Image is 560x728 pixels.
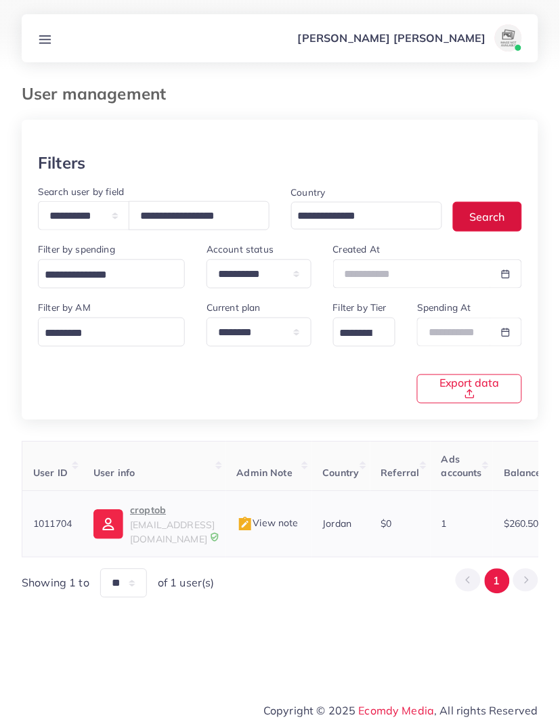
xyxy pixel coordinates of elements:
img: admin_note.cdd0b510.svg [237,517,253,533]
span: Referral [381,467,420,479]
label: Country [291,186,326,199]
span: View note [237,517,299,530]
label: Filter by spending [38,242,115,256]
span: Balance [504,467,542,479]
span: 1 [441,518,447,530]
input: Search for option [40,265,167,286]
span: Jordan [323,518,352,530]
img: ic-user-info.36bf1079.svg [93,510,123,540]
img: 9CAL8B2pu8EFxCJHYAAAAldEVYdGRhdGU6Y3JlYXRlADIwMjItMTItMDlUMDQ6NTg6MzkrMDA6MDBXSlgLAAAAJXRFWHRkYXR... [210,533,219,542]
label: Created At [333,242,381,256]
label: Account status [207,242,274,256]
label: Spending At [417,301,471,314]
div: Search for option [333,318,396,347]
span: of 1 user(s) [158,576,215,591]
span: User info [93,467,135,479]
div: Search for option [38,259,185,288]
ul: Pagination [456,569,538,594]
a: [PERSON_NAME] [PERSON_NAME]avatar [290,24,527,51]
label: Search user by field [38,185,124,198]
input: Search for option [40,323,167,344]
button: Export data [417,374,522,404]
span: Ads accounts [441,454,482,479]
p: croptob [130,502,215,519]
span: $0 [381,518,392,530]
span: , All rights Reserved [435,703,538,719]
h3: User management [22,84,177,104]
p: [PERSON_NAME] [PERSON_NAME] [298,30,486,46]
div: Search for option [38,318,185,347]
span: 1011704 [33,518,72,530]
input: Search for option [293,206,425,227]
span: $260.50 [504,518,539,530]
div: Search for option [291,202,443,230]
label: Current plan [207,301,261,314]
button: Go to page 1 [485,569,510,594]
button: Search [453,202,522,231]
span: Showing 1 to [22,576,89,591]
input: Search for option [335,323,379,344]
h3: Filters [38,153,85,173]
img: avatar [495,24,522,51]
label: Filter by AM [38,301,91,314]
span: User ID [33,467,68,479]
a: croptob[EMAIL_ADDRESS][DOMAIN_NAME] [93,502,215,547]
span: Country [323,467,360,479]
label: Filter by Tier [333,301,387,314]
span: Copyright © 2025 [263,703,538,719]
span: [EMAIL_ADDRESS][DOMAIN_NAME] [130,519,215,545]
a: Ecomdy Media [359,704,435,718]
span: Admin Note [237,467,293,479]
span: Export data [434,378,505,400]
